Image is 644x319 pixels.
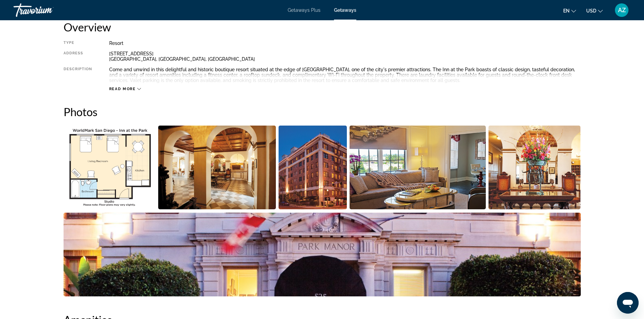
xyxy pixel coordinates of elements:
[109,51,581,62] div: [STREET_ADDRESS] [GEOGRAPHIC_DATA], [GEOGRAPHIC_DATA], [GEOGRAPHIC_DATA]
[488,125,581,210] button: Open full-screen image slider
[64,125,156,210] button: Open full-screen image slider
[288,7,320,13] a: Getaways Plus
[64,212,581,297] button: Open full-screen image slider
[586,6,603,16] button: Change currency
[563,8,570,14] span: en
[64,51,92,62] div: Address
[613,3,630,17] button: User Menu
[64,105,581,118] h2: Photos
[109,41,581,46] div: Resort
[109,67,581,83] div: Come and unwind in this delightful and historic boutique resort situated at the edge of [GEOGRAPH...
[64,67,92,83] div: Description
[617,292,639,314] iframe: Кнопка запуска окна обмена сообщениями
[158,125,276,210] button: Open full-screen image slider
[279,125,347,210] button: Open full-screen image slider
[563,6,576,16] button: Change language
[64,41,92,46] div: Type
[64,20,581,34] h2: Overview
[109,86,141,91] button: Read more
[586,8,596,14] span: USD
[14,1,81,19] a: Travorium
[350,125,486,210] button: Open full-screen image slider
[618,7,626,14] span: AZ
[109,87,136,91] span: Read more
[334,7,356,13] a: Getaways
